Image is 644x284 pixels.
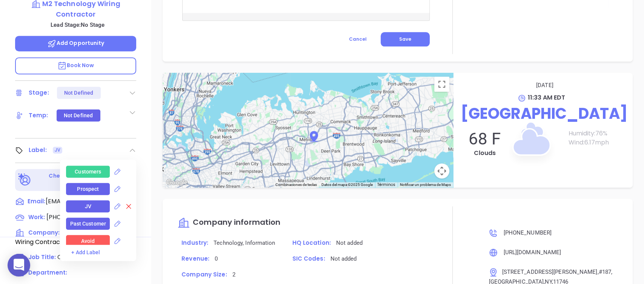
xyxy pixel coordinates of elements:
[292,255,325,263] span: SIC Codes:
[19,20,136,30] p: Lead Stage: No Stage
[29,144,47,156] div: Label:
[336,239,363,246] span: Not added
[164,178,189,187] a: Abre esta zona en Google Maps (se abre en una nueva ventana)
[464,80,625,90] p: [DATE]
[46,197,125,206] span: [EMAIL_ADDRESS][DOMAIN_NAME]
[77,183,99,195] div: Prospect
[503,229,551,236] span: [PHONE_NUMBER]
[399,36,411,42] span: Save
[18,173,31,186] img: Ai-Enrich-DaqCidB-.svg
[57,61,94,69] span: Book Now
[178,218,280,227] a: Company information
[57,253,77,261] span: Owner
[81,235,95,247] div: Avoid
[29,110,48,121] div: Temp:
[181,255,209,263] span: Revenue:
[400,183,451,187] a: Notificar un problema de Maps
[528,93,565,102] span: 11:33 AM EDT
[47,39,105,47] span: Add Opportunity
[321,183,373,187] span: Datos del mapa ©2025 Google
[55,146,60,154] span: JV
[330,255,357,262] span: Not added
[28,253,56,261] span: Job Title:
[275,182,317,187] button: Combinaciones de teclas
[70,218,106,230] div: Past Customer
[434,163,449,178] button: Controles de visualización del mapa
[28,197,45,207] span: Email:
[75,166,101,178] div: Customers
[29,87,49,98] div: Stage:
[71,249,136,256] div: + Add Label
[214,239,275,246] span: Technology, Information
[494,104,569,180] img: Clouds
[569,138,625,147] p: Wind: 6.17 mph
[32,172,131,188] p: Check for Binox AI Data Enrichment
[28,213,45,221] span: Work :
[232,271,235,278] span: 2
[85,200,91,212] div: JV
[181,239,208,247] span: Industry:
[292,239,331,247] span: HQ Location:
[164,178,189,187] img: Google
[335,32,381,46] button: Cancel
[349,36,367,42] span: Cancel
[15,228,106,246] span: M2 Technology Wiring Contractor
[28,269,67,276] span: Department:
[503,249,561,256] span: [URL][DOMAIN_NAME]
[377,182,395,187] a: Términos
[46,213,101,221] span: [PHONE_NUMBER]
[193,217,280,227] span: Company information
[181,270,227,278] span: Company Size:
[461,149,509,158] p: Clouds
[28,229,60,236] span: Company:
[461,102,625,125] p: [GEOGRAPHIC_DATA]
[381,32,430,46] button: Save
[215,255,218,262] span: 0
[569,129,625,138] p: Humidity: 76 %
[597,269,611,275] span: , #187
[64,109,93,121] div: Not Defined
[434,77,449,92] button: Cambiar a la vista en pantalla completa
[502,269,597,275] span: [STREET_ADDRESS][PERSON_NAME]
[461,129,509,149] p: 68 F
[64,87,93,99] div: Not Defined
